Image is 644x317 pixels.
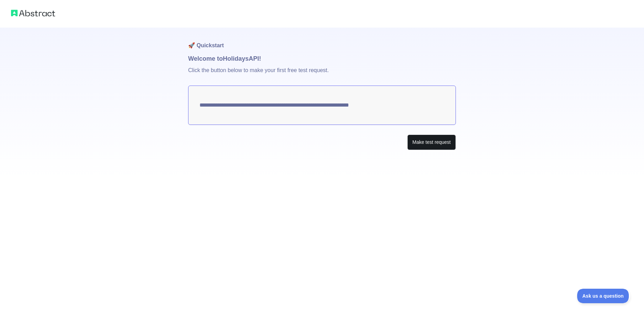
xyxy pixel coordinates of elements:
img: Abstract logo [11,8,55,18]
h1: Welcome to Holidays API! [188,54,456,63]
iframe: Toggle Customer Support [577,289,630,303]
h1: 🚀 Quickstart [188,28,456,54]
p: Click the button below to make your first free test request. [188,63,456,86]
button: Make test request [407,135,456,150]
